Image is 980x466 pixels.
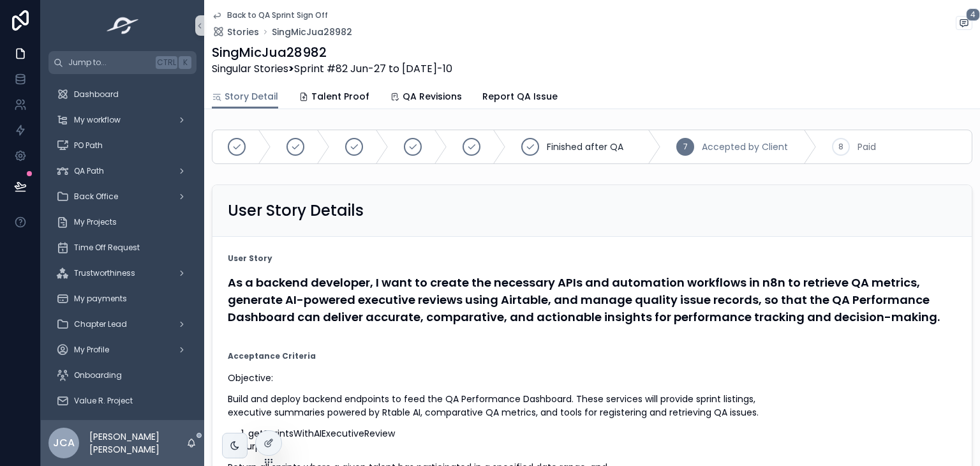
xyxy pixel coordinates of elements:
[74,140,103,151] span: PO Path
[48,211,197,234] a: My Projects
[74,243,140,253] span: Time Off Request
[74,89,119,100] span: Dashboard
[74,396,133,406] span: Value R. Project
[74,217,117,227] span: My Projects
[482,85,558,110] a: Report QA Issue
[403,90,462,103] span: QA Revisions
[212,10,328,20] a: Back to QA Sprint Sign Off
[311,90,369,103] span: Talent Proof
[212,61,452,77] span: Singular Stories Sprint #82 Jun-27 to [DATE]-10
[390,85,462,110] a: QA Revisions
[966,8,980,21] span: 4
[956,16,972,33] button: 4
[857,140,876,153] span: Paid
[683,142,688,152] span: 7
[180,57,190,68] span: K
[74,319,127,329] span: Chapter Lead
[227,10,328,20] span: Back to QA Sprint Sign Off
[48,313,197,336] a: Chapter Lead
[48,389,197,412] a: Value R. Project
[228,351,316,361] strong: Acceptance Criteria
[288,61,294,76] strong: >
[41,74,204,420] div: scrollable content
[48,287,197,310] a: My payments
[228,253,272,264] strong: User Story
[74,370,122,380] span: Onboarding
[74,268,135,278] span: Trustworthiness
[53,435,75,451] span: JCA
[74,115,121,125] span: My workflow
[228,393,956,419] p: Build and deploy backend endpoints to feed the QA Performance Dashboard. These services will prov...
[228,274,956,326] h4: As a backend developer, I want to create the necessary APIs and automation workflows in n8n to re...
[156,56,177,69] span: Ctrl
[48,185,197,208] a: Back Office
[48,364,197,387] a: Onboarding
[228,440,956,453] p: 🔹 Purpose:
[74,294,127,304] span: My payments
[74,192,118,202] span: Back Office
[482,90,558,103] span: Report QA Issue
[48,109,197,132] a: My workflow
[228,372,956,385] p: Objective:
[212,85,278,109] a: Story Detail
[48,160,197,183] a: QA Path
[48,83,197,106] a: Dashboard
[48,134,197,157] a: PO Path
[68,57,151,68] span: Jump to...
[74,345,109,355] span: My Profile
[227,26,259,38] span: Stories
[48,338,197,361] a: My Profile
[838,142,843,152] span: 8
[48,236,197,259] a: Time Off Request
[225,90,278,103] span: Story Detail
[547,140,623,153] span: Finished after QA
[228,200,364,221] h2: User Story Details
[74,166,104,176] span: QA Path
[89,430,186,456] p: [PERSON_NAME] [PERSON_NAME]
[702,140,788,153] span: Accepted by Client
[299,85,369,110] a: Talent Proof
[212,26,259,38] a: Stories
[48,262,197,285] a: Trustworthiness
[212,43,452,61] h1: SingMicJua28982
[48,51,197,74] button: Jump to...CtrlK
[272,26,352,38] a: SingMicJua28982
[103,15,143,36] img: App logo
[248,427,956,440] li: getSprintsWithAIExecutiveReview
